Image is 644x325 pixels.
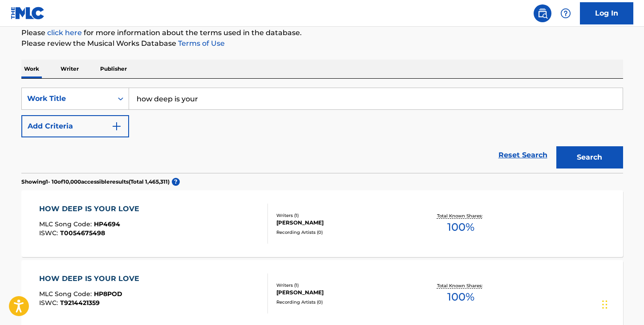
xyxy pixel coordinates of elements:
[276,299,411,305] div: Recording Artists ( 0 )
[276,219,411,227] div: [PERSON_NAME]
[276,282,411,289] div: Writers ( 1 )
[447,219,474,235] span: 100 %
[60,229,105,237] span: T0054675498
[21,190,623,257] a: HOW DEEP IS YOUR LOVEMLC Song Code:HP4694ISWC:T0054675498Writers (1)[PERSON_NAME]Recording Artist...
[176,39,225,48] a: Terms of Use
[276,212,411,219] div: Writers ( 1 )
[94,220,120,228] span: HP4694
[39,299,60,307] span: ISWC :
[21,88,623,173] form: Search Form
[602,291,608,318] div: Drag
[534,4,551,22] a: Public Search
[21,38,623,49] p: Please review the Musical Works Database
[39,204,144,214] div: HOW DEEP IS YOUR LOVE
[111,121,122,132] img: 9d2ae6d4665cec9f34b9.svg
[276,229,411,236] div: Recording Artists ( 0 )
[560,8,571,19] img: help
[39,229,60,237] span: ISWC :
[447,289,474,305] span: 100 %
[556,146,623,169] button: Search
[172,178,180,186] span: ?
[39,290,94,298] span: MLC Song Code :
[21,60,42,78] p: Work
[494,145,552,165] a: Reset Search
[39,220,94,228] span: MLC Song Code :
[58,60,81,78] p: Writer
[47,28,82,37] a: click here
[60,299,100,307] span: T9214421359
[11,7,45,20] img: MLC Logo
[557,4,575,22] div: Help
[537,8,548,19] img: search
[21,115,129,137] button: Add Criteria
[27,93,107,104] div: Work Title
[39,273,144,284] div: HOW DEEP IS YOUR LOVE
[21,28,623,38] p: Please for more information about the terms used in the database.
[94,290,122,298] span: HP8POD
[580,2,633,24] a: Log In
[21,178,170,186] p: Showing 1 - 10 of 10,000 accessible results (Total 1,465,311 )
[97,60,130,78] p: Publisher
[437,213,485,219] p: Total Known Shares:
[437,282,485,289] p: Total Known Shares:
[276,289,411,297] div: [PERSON_NAME]
[599,282,644,325] iframe: Chat Widget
